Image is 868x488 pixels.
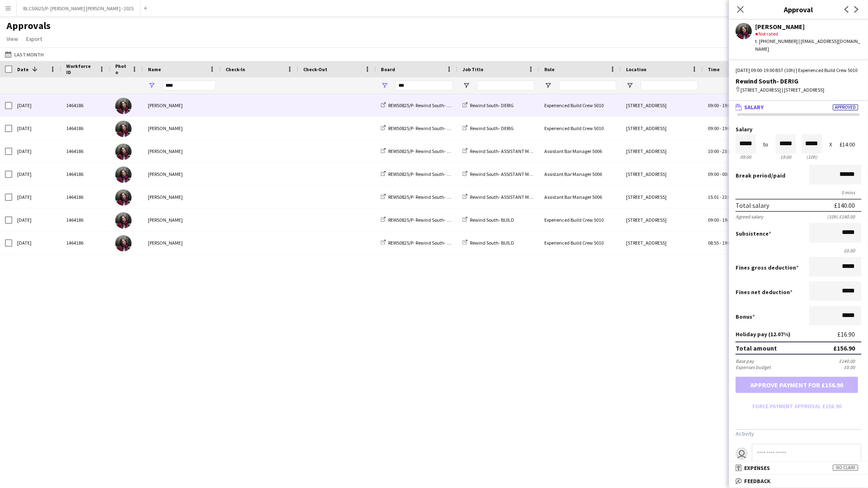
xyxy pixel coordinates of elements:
span: Rewind South- ASSISTANT MANAGERS [470,194,548,200]
div: [DATE] [12,209,61,231]
span: - [720,240,721,246]
label: Fines gross deduction [736,264,799,271]
div: Base pay [736,358,754,364]
div: Experienced Build Crew 5010 [539,232,621,254]
div: £156.90 [833,344,855,352]
div: £140.00 [839,358,861,364]
div: £140.00 [834,201,855,209]
a: REWS0825/P- Rewind South- 2025 [381,148,456,154]
div: [STREET_ADDRESS] [621,94,703,117]
a: REWS0825/P- Rewind South- 2025 [381,171,456,177]
mat-expansion-panel-header: Feedback [729,475,868,487]
button: Open Filter Menu [626,82,633,89]
a: Rewind South- ASSISTANT MANAGERS [463,148,548,154]
span: 19:00 [722,125,733,131]
span: 19:00 [722,240,733,246]
button: BLCS0625/P- [PERSON_NAME] [PERSON_NAME] - 2025 [17,0,141,16]
span: Time [708,66,720,72]
h3: Approval [729,4,868,15]
input: Name Filter Input [163,81,216,90]
input: Job Title Filter Input [477,81,535,90]
span: REWS0825/P- Rewind South- 2025 [388,171,456,177]
label: Fines net deduction [736,288,792,296]
img: Tegan Levers-Riley [115,212,132,229]
div: [STREET_ADDRESS] [621,209,703,231]
div: Not rated [755,30,861,38]
a: Rewind South- ASSISTANT MANAGERS [463,171,548,177]
div: 19:00 [776,154,796,160]
label: Bonus [736,313,755,320]
div: [STREET_ADDRESS] [621,140,703,162]
span: REWS0825/P- Rewind South- 2025 [388,217,456,223]
span: 15:01 [708,194,719,200]
div: t. [PHONE_NUMBER] | [EMAIL_ADDRESS][DOMAIN_NAME] [755,38,861,52]
span: View [7,35,18,43]
span: Workforce ID [66,63,96,75]
span: REWS0825/P- Rewind South- 2025 [388,148,456,154]
div: X [829,142,832,148]
div: [PERSON_NAME] [143,186,221,208]
img: Tegan Levers-Riley [115,235,132,252]
span: Break period [736,172,771,179]
span: - [720,194,721,200]
a: Export [23,34,45,44]
div: £16.90 [837,331,861,338]
span: - [720,217,721,223]
span: Check-Out [303,66,327,72]
span: Photo [115,63,128,75]
div: Assistant Bar Manager 5006 [539,163,621,185]
span: - [720,148,721,154]
span: 23:56 [722,194,733,200]
div: Assistant Bar Manager 5006 [539,186,621,208]
img: Tegan Levers-Riley [115,98,132,114]
span: Expenses [744,464,770,472]
div: 1464186 [61,117,110,139]
img: Tegan Levers-Riley [115,189,132,206]
input: Role Filter Input [559,81,616,90]
div: Agreed salary [736,214,763,220]
div: to [763,142,769,148]
label: Salary [736,126,861,133]
div: [DATE] [12,140,61,162]
a: Rewind South- ASSISTANT MANAGERS [463,194,548,200]
div: 10h [802,154,822,160]
div: Experienced Build Crew 5010 [539,209,621,231]
a: REWS0825/P- Rewind South- 2025 [381,240,456,246]
div: [DATE] [12,232,61,254]
label: /paid [736,172,785,179]
img: Tegan Levers-Riley [115,121,132,137]
span: No claim [833,465,858,471]
div: [DATE] 09:00-19:00 BST (10h) | Experienced Build Crew 5010 [736,67,861,74]
span: Export [26,35,42,43]
mat-expansion-panel-header: SalaryApproved [729,101,868,113]
div: [DATE] [12,163,61,185]
a: Rewind South- BUILD [463,217,514,223]
span: Date [17,66,29,72]
span: Role [544,66,555,72]
span: REWS0825/P- Rewind South- 2025 [388,240,456,246]
div: 1464186 [61,186,110,208]
span: 19:16 [722,217,733,223]
div: £0.00 [844,364,861,370]
input: Board Filter Input [396,81,453,90]
button: Open Filter Menu [463,82,470,89]
div: 1464186 [61,94,110,117]
div: 1464186 [61,232,110,254]
span: Rewind South- DERIG [470,102,514,108]
div: [PERSON_NAME] [143,140,221,162]
button: Open Filter Menu [381,82,388,89]
span: Rewind South- BUILD [470,240,514,246]
div: (10h) £140.00 [827,214,861,220]
div: 09:00 [736,154,756,160]
button: Open Filter Menu [148,82,155,89]
span: 09:00 [708,171,719,177]
span: Rewind South- BUILD [470,217,514,223]
mat-expansion-panel-header: ExpensesNo claim [729,462,868,474]
label: Holiday pay (12.07%) [736,331,790,338]
span: Board [381,66,395,72]
span: 10:00 [708,148,719,154]
div: [STREET_ADDRESS] | [STREET_ADDRESS] [736,86,861,94]
div: [PERSON_NAME] [143,232,221,254]
span: Feedback [744,477,771,485]
span: - [720,171,721,177]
